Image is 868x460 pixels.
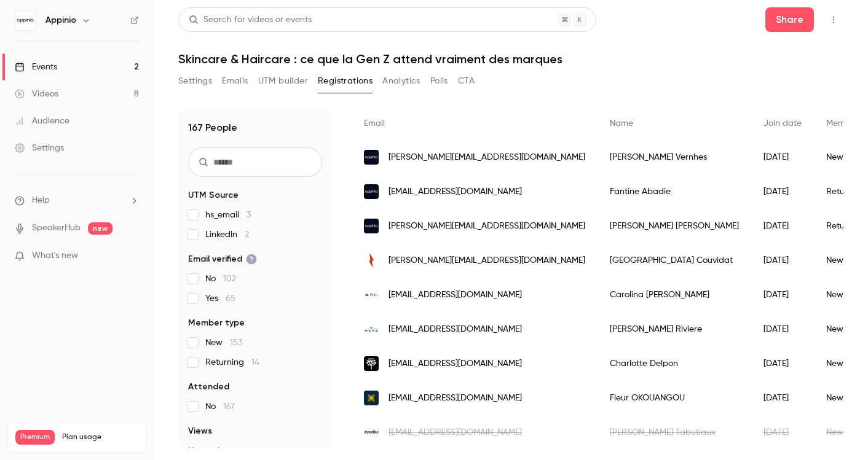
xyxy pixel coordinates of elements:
[389,254,585,267] span: [PERSON_NAME][EMAIL_ADDRESS][DOMAIN_NAME]
[15,10,35,30] img: Appinio
[389,220,585,233] span: [PERSON_NAME][EMAIL_ADDRESS][DOMAIN_NAME]
[318,71,373,91] button: Registrations
[124,251,139,262] iframe: Noticeable Trigger
[188,120,237,135] h1: 167 People
[751,415,814,450] div: [DATE]
[598,278,751,312] div: Carolina [PERSON_NAME]
[751,312,814,346] div: [DATE]
[751,174,814,209] div: [DATE]
[389,392,522,405] span: [EMAIL_ADDRESS][DOMAIN_NAME]
[247,211,251,219] span: 3
[389,185,522,198] span: [EMAIL_ADDRESS][DOMAIN_NAME]
[205,273,236,285] span: No
[188,381,229,393] span: Attended
[15,61,57,73] div: Events
[364,322,379,337] img: nuxe.com
[598,346,751,381] div: Charlotte Delpon
[598,381,751,415] div: Fleur OKOUANGOU
[751,243,814,278] div: [DATE]
[364,219,379,233] img: appinio.com
[389,357,522,370] span: [EMAIL_ADDRESS][DOMAIN_NAME]
[245,230,249,239] span: 2
[598,312,751,346] div: [PERSON_NAME] Riviere
[15,88,58,100] div: Videos
[188,445,322,457] p: No results
[205,356,259,368] span: Returning
[251,358,259,367] span: 14
[598,209,751,243] div: [PERSON_NAME] [PERSON_NAME]
[32,249,78,262] span: What's new
[178,52,843,66] h1: Skincare & Haircare : ce que la Gen Z attend vraiment des marques
[389,323,522,336] span: [EMAIL_ADDRESS][DOMAIN_NAME]
[62,432,138,442] span: Plan usage
[15,142,64,154] div: Settings
[223,275,236,283] span: 102
[205,337,242,349] span: New
[751,346,814,381] div: [DATE]
[189,14,312,26] div: Search for videos or events
[598,140,751,174] div: [PERSON_NAME] Vernhes
[15,115,69,127] div: Audience
[364,150,379,165] img: appinio.com
[458,71,475,91] button: CTA
[765,7,814,32] button: Share
[45,14,76,26] h6: Appinio
[364,253,379,268] img: newbusiness.fr
[230,338,242,347] span: 153
[364,425,379,440] img: dynvibe.com
[226,294,235,303] span: 65
[751,140,814,174] div: [DATE]
[389,289,522,302] span: [EMAIL_ADDRESS][DOMAIN_NAME]
[598,415,751,450] div: [PERSON_NAME] Tabutiaux
[15,430,55,445] span: Premium
[598,243,751,278] div: [GEOGRAPHIC_DATA] Couvidat
[188,317,245,329] span: Member type
[751,209,814,243] div: [DATE]
[763,119,802,128] span: Join date
[364,287,379,302] img: puig.com
[223,402,235,411] span: 167
[598,174,751,209] div: Fantine Abadie
[389,151,585,164] span: [PERSON_NAME][EMAIL_ADDRESS][DOMAIN_NAME]
[32,194,50,207] span: Help
[188,253,257,265] span: Email verified
[32,222,81,235] a: SpeakerHub
[430,71,448,91] button: Polls
[258,71,308,91] button: UTM builder
[205,209,251,221] span: hs_email
[751,278,814,312] div: [DATE]
[382,71,420,91] button: Analytics
[364,391,379,405] img: naos.com
[205,228,249,241] span: LinkedIn
[389,426,522,439] span: [EMAIL_ADDRESS][DOMAIN_NAME]
[88,222,112,235] span: new
[188,425,212,437] span: Views
[205,292,235,305] span: Yes
[751,381,814,415] div: [DATE]
[188,189,239,201] span: UTM Source
[15,194,139,207] li: help-dropdown-opener
[364,184,379,199] img: appinio.com
[205,400,235,413] span: No
[364,119,385,128] span: Email
[222,71,248,91] button: Emails
[364,356,379,371] img: rosaparis.com
[610,119,633,128] span: Name
[178,71,212,91] button: Settings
